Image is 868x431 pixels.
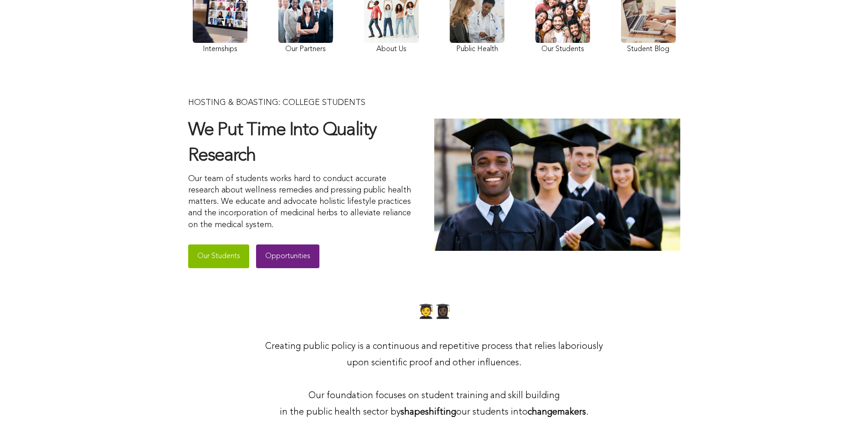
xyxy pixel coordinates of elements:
[403,36,465,53] input: SUBSCRIBE
[188,244,249,268] a: Our Students
[256,244,319,268] a: Opportunities
[188,173,416,231] p: Our team of students works hard to conduct accurate research about wellness remedies and pressing...
[822,387,868,431] iframe: Chat Widget
[434,119,680,251] img: Support-Assuaged-Dream-Team-Students 1
[528,408,586,417] strong: changemakers
[188,97,416,109] p: HOSTING & BOASTING: COLLEGE STUDENTS
[401,408,456,417] strong: shapeshifting
[417,306,451,319] span: 🧑‍🎓👩🏿‍🎓
[188,121,377,165] strong: We Put Time Into Quality Research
